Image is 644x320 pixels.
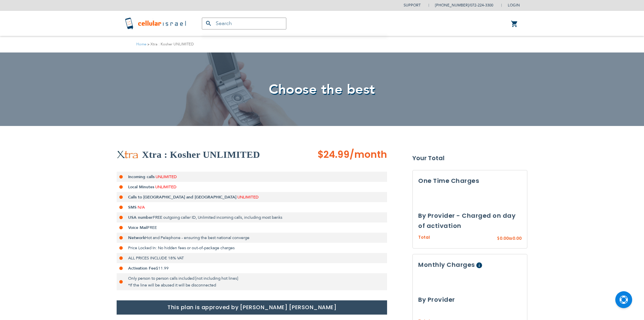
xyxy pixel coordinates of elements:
span: Hot and Pelephone - ensuring the best national converge [145,235,249,240]
li: / [428,0,493,10]
span: /month [350,148,387,162]
img: Xtra : Kosher UNLIMITED [117,150,139,159]
a: Home [136,42,146,47]
span: UNLIMITED [237,194,259,200]
li: ALL PRICES INCLUDE 18% VAT [117,253,387,263]
strong: Incoming calls [128,174,154,179]
strong: Your Total [412,153,527,163]
strong: USA number [128,215,153,220]
li: Xtra : Kosher UNLIMITED [146,41,194,47]
span: $24.99 [317,148,350,161]
h2: Xtra : Kosher UNLIMITED [142,148,260,162]
h1: This plan is approved by [PERSON_NAME] [PERSON_NAME] [117,300,387,315]
span: ₪ [509,236,512,242]
h3: One Time Charges [418,176,522,186]
strong: SMS [128,205,137,210]
strong: Voice Mail [128,225,147,230]
a: 072-224-3300 [470,3,493,8]
li: Only person to person calls included [not including hot lines] *If the line will be abused it wil... [117,273,387,290]
span: Choose the best [269,80,375,99]
span: N/A [138,205,145,210]
strong: Calls to [GEOGRAPHIC_DATA] and [GEOGRAPHIC_DATA] [128,194,236,200]
span: Login [508,3,520,8]
strong: Local Minutes [128,184,154,190]
a: Support [404,3,421,8]
strong: Network [128,235,145,240]
span: $11.99 [156,265,169,271]
span: FREE outgoing caller ID, Unlimited incoming calls, including most banks [153,215,282,220]
input: Search [202,18,286,29]
span: Help [476,262,482,268]
h3: By Provider [418,295,522,305]
li: Price Locked In: No hidden fees or out-of-package charges [117,243,387,253]
span: UNLIMITED [156,174,177,179]
strong: Activation Fee [128,265,156,271]
span: Total [418,234,430,241]
span: Monthly Charges [418,260,475,269]
span: 0.00 [512,235,522,241]
span: $ [497,236,500,242]
span: FREE [147,225,157,230]
h3: By Provider - Charged on day of activation [418,211,522,231]
span: UNLIMITED [155,184,176,190]
img: Cellular Israel [124,17,188,30]
span: 0.00 [500,235,509,241]
a: [PHONE_NUMBER] [435,3,469,8]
